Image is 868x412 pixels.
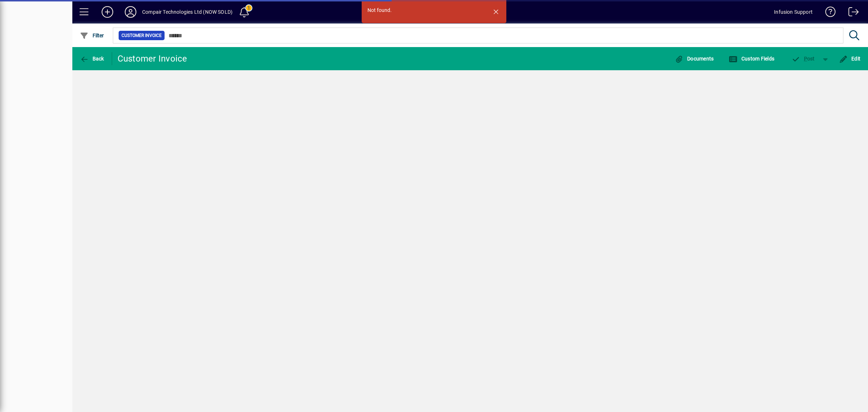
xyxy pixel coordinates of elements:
div: Customer Invoice [118,53,187,64]
a: Knowledge Base [820,1,836,25]
app-page-header-button: Back [72,52,112,65]
button: Add [96,5,119,18]
span: Custom Fields [729,56,774,62]
div: Compair Technologies Ltd (NOW SOLD) [142,6,233,18]
span: Edit [839,56,861,62]
button: Profile [119,5,142,18]
a: Logout [843,1,859,25]
button: Documents [673,52,716,65]
span: ost [791,56,815,62]
span: Back [80,56,104,62]
button: Custom Fields [727,52,776,65]
button: Post [788,52,818,65]
span: P [804,56,807,62]
span: Documents [675,56,714,62]
button: Back [78,52,106,65]
div: Infusion Support [774,6,813,18]
span: Filter [80,33,104,38]
button: Edit [837,52,863,65]
span: Customer Invoice [122,32,162,39]
button: Filter [78,29,106,42]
